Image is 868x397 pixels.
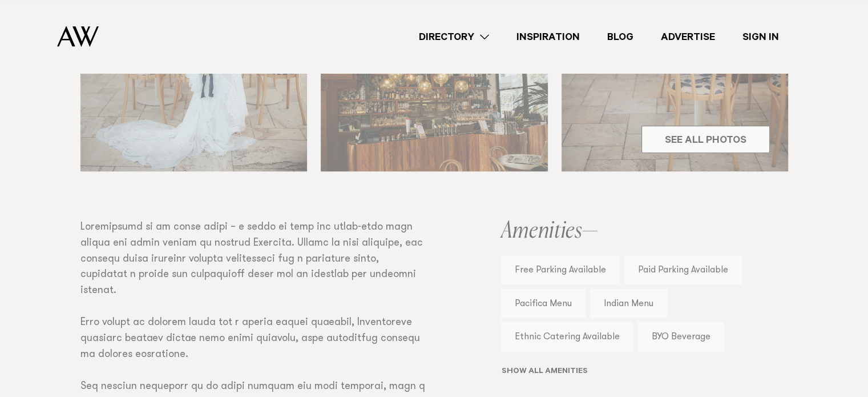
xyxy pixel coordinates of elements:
[57,26,99,47] img: Auckland Weddings Logo
[647,29,729,45] a: Advertise
[594,29,647,45] a: Blog
[503,29,594,45] a: Inspiration
[729,29,793,45] a: Sign In
[405,29,503,45] a: Directory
